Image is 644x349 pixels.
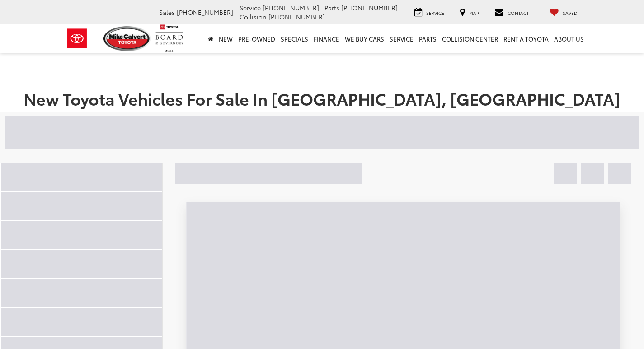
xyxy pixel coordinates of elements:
a: Home [205,24,216,53]
img: Mike Calvert Toyota [103,26,151,51]
a: Finance [311,24,342,53]
a: Specials [278,24,311,53]
a: New [216,24,235,53]
a: Parts [416,24,439,53]
span: Saved [563,9,578,16]
span: [PHONE_NUMBER] [341,3,398,12]
a: My Saved Vehicles [543,8,584,18]
span: Service [426,9,444,16]
a: Collision Center [439,24,501,53]
span: [PHONE_NUMBER] [177,8,233,17]
a: Map [453,8,486,18]
a: WE BUY CARS [342,24,387,53]
span: [PHONE_NUMBER] [263,3,319,12]
span: Service [240,3,261,12]
a: Pre-Owned [235,24,278,53]
span: Sales [159,8,175,17]
a: Contact [488,8,536,18]
span: [PHONE_NUMBER] [268,12,325,21]
a: Service [387,24,416,53]
span: Map [469,9,479,16]
span: Parts [324,3,339,12]
span: Collision [240,12,267,21]
a: Rent a Toyota [501,24,551,53]
a: Service [408,8,451,18]
img: Toyota [60,24,94,53]
a: About Us [551,24,587,53]
span: Contact [508,9,529,16]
